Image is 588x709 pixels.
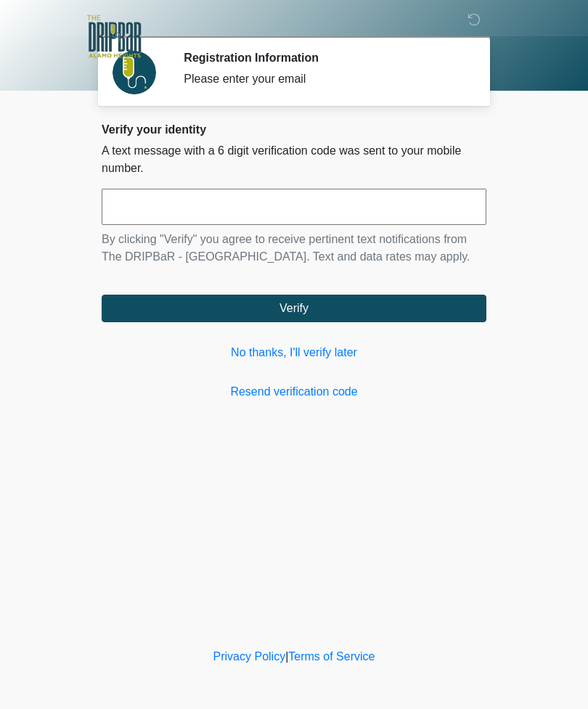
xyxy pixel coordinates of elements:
[285,650,288,663] a: |
[184,70,465,88] div: Please enter your email
[102,344,486,361] a: No thanks, I'll verify later
[102,142,486,177] p: A text message with a 6 digit verification code was sent to your mobile number.
[102,383,486,401] a: Resend verification code
[102,123,486,136] h2: Verify your identity
[102,295,486,322] button: Verify
[87,11,142,62] img: The DRIPBaR - Alamo Heights Logo
[288,650,375,663] a: Terms of Service
[213,650,286,663] a: Privacy Policy
[102,231,486,266] p: By clicking "Verify" you agree to receive pertinent text notifications from The DRIPBaR - [GEOGRA...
